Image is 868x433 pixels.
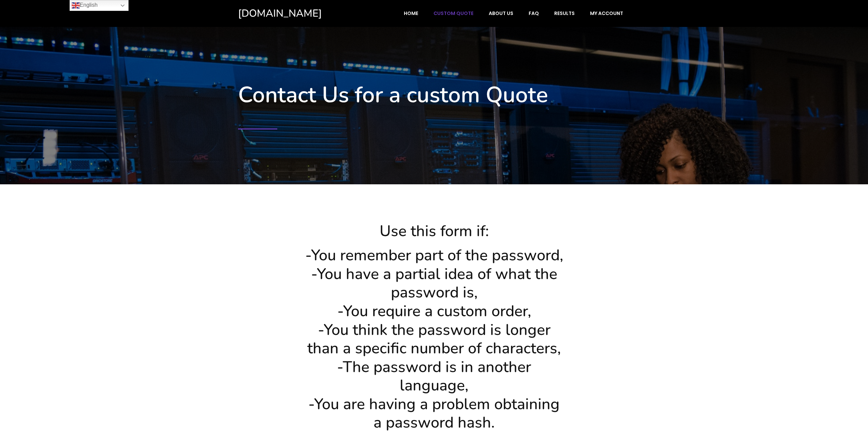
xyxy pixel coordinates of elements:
[305,358,564,395] h2: -The password is in another language,
[305,265,564,302] h2: -You have a partial idea of what the password is,
[238,82,630,108] h1: Contact Us for a custom Quote
[305,302,564,321] h2: -You require a custom order,
[72,1,80,10] img: en
[489,10,513,16] span: About Us
[305,321,564,358] h2: -You think the password is longer than a specific number of characters,
[590,10,623,16] span: My account
[305,246,564,265] h2: -You remember part of the password,
[583,7,630,20] a: My account
[547,7,582,20] a: Results
[521,7,546,20] a: FAQ
[238,7,351,20] a: [DOMAIN_NAME]
[404,10,418,16] span: Home
[426,7,481,20] a: Custom Quote
[554,10,575,16] span: Results
[433,10,473,16] span: Custom Quote
[397,7,425,20] a: Home
[529,10,539,16] span: FAQ
[305,395,564,432] h2: -You are having a problem obtaining a password hash.
[482,7,520,20] a: About Us
[305,222,564,241] h2: Use this form if:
